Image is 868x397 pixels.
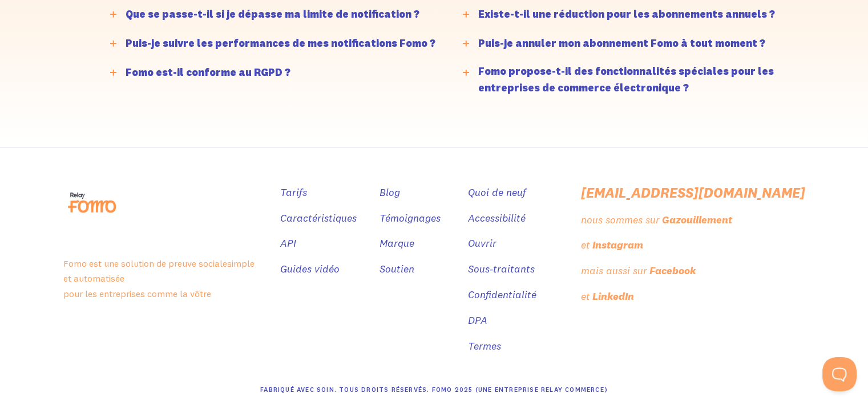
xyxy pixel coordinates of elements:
[380,236,414,250] font: Marque
[478,7,775,21] font: Existe-t-il une réduction pour les abonnements annuels ?
[380,186,400,199] font: Blog
[63,258,227,269] font: Fomo est une solution de preuve sociale
[380,185,400,201] a: Blog
[468,312,487,329] a: DPA
[260,386,608,394] font: Fabriqué avec soin. Tous droits réservés. Fomo 2025 (une entreprise Relay Commerce)
[280,235,296,252] a: API
[468,338,501,355] a: Termes
[592,238,643,251] font: Instagram
[280,185,307,201] a: Tarifs
[592,237,645,254] a: Instagram
[126,37,435,50] font: Puis-je suivre les performances de mes notifications Fomo ?
[822,357,857,391] iframe: Basculer le support client
[468,186,526,199] font: Quoi de neuf
[380,211,441,224] font: Témoignages
[468,185,526,201] a: Quoi de neuf
[380,262,414,275] font: Soutien
[662,212,734,228] a: Gazouillement
[581,264,647,277] font: mais aussi sur
[468,261,535,278] a: Sous-traitants
[581,238,590,251] font: et
[380,261,414,278] a: Soutien
[468,236,496,250] font: Ouvrir
[63,288,211,299] font: pour les entreprises comme la vôtre
[581,184,805,201] font: [EMAIL_ADDRESS][DOMAIN_NAME]
[478,37,765,50] font: Puis-je annuler mon abonnement Fomo à tout moment ?
[468,235,496,252] a: Ouvrir
[468,287,536,303] a: Confidentialité
[478,65,774,94] font: Fomo propose-t-il des fonctionnalités spéciales pour les entreprises de commerce électronique ?
[592,288,636,305] a: LinkedIn
[649,264,696,277] font: Facebook
[280,236,296,250] font: API
[126,66,290,79] font: Fomo est-il conforme au RGPD ?
[649,263,698,279] a: Facebook
[581,185,805,201] a: [EMAIL_ADDRESS][DOMAIN_NAME]
[468,210,526,227] a: Accessibilité
[280,186,307,199] font: Tarifs
[468,211,526,224] font: Accessibilité
[662,213,732,226] font: Gazouillement
[468,339,501,352] font: Termes
[592,290,634,303] font: LinkedIn
[280,210,357,227] a: Caractéristiques
[280,261,340,278] a: Guides vidéo
[468,288,536,301] font: Confidentialité
[380,235,414,252] a: Marque
[581,213,660,226] font: nous sommes sur
[280,262,340,275] font: Guides vidéo
[581,290,590,303] font: et
[126,7,419,21] font: Que se passe-t-il si je dépasse ma limite de notification ?
[280,211,357,224] font: Caractéristiques
[468,262,535,275] font: Sous-traitants
[380,210,441,227] a: Témoignages
[468,314,487,327] font: DPA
